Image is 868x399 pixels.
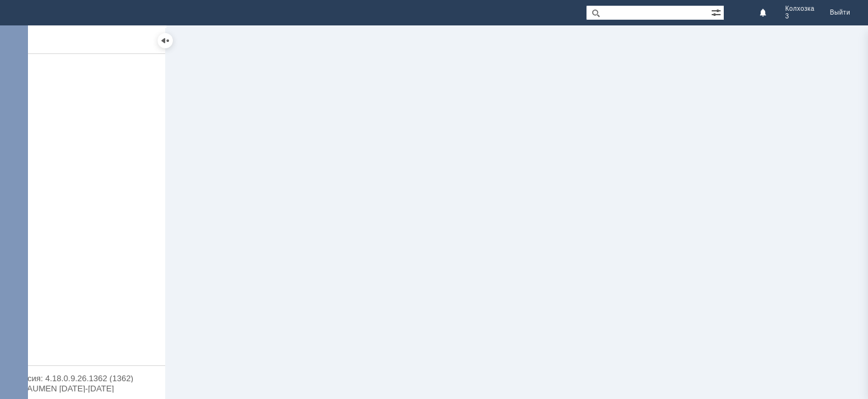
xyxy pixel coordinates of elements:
div: Скрыть меню [158,33,173,48]
span: 3 [785,13,789,20]
span: Колхозка [785,5,815,13]
div: © NAUMEN [DATE]-[DATE] [13,384,153,393]
div: Версия: 4.18.0.9.26.1362 (1362) [13,374,153,382]
span: Расширенный поиск [711,6,724,18]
